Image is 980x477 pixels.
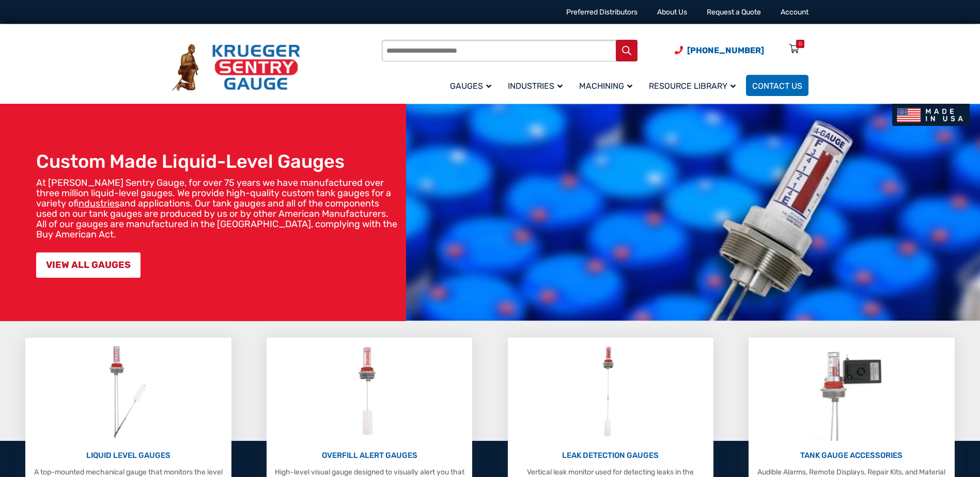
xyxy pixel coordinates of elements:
[444,73,502,98] a: Gauges
[810,343,893,441] img: Tank Gauge Accessories
[508,81,563,91] span: Industries
[643,73,746,98] a: Resource Library
[347,343,393,441] img: Overfill Alert Gauges
[707,8,761,17] a: Request a Quote
[502,73,573,98] a: Industries
[36,178,401,240] p: At [PERSON_NAME] Sentry Gauge, for over 75 years we have manufactured over three million liquid-l...
[450,81,491,91] span: Gauges
[101,343,155,441] img: Liquid Level Gauges
[79,198,119,209] a: industries
[172,44,300,91] img: Krueger Sentry Gauge
[649,81,736,91] span: Resource Library
[781,8,808,17] a: Account
[36,150,401,172] h1: Custom Made Liquid-Level Gauges
[675,44,764,57] a: Phone Number (920) 434-8860
[590,343,631,441] img: Leak Detection Gauges
[746,75,808,96] a: Contact Us
[657,8,687,17] a: About Us
[272,450,467,462] p: OVERFILL ALERT GAUGES
[687,45,764,55] span: [PHONE_NUMBER]
[752,81,802,91] span: Contact Us
[573,73,643,98] a: Machining
[892,104,970,126] img: Made In USA
[579,81,632,91] span: Machining
[754,450,949,462] p: TANK GAUGE ACCESSORIES
[36,252,141,278] a: VIEW ALL GAUGES
[566,8,637,17] a: Preferred Distributors
[30,450,226,462] p: LIQUID LEVEL GAUGES
[513,450,708,462] p: LEAK DETECTION GAUGES
[799,40,802,48] div: 0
